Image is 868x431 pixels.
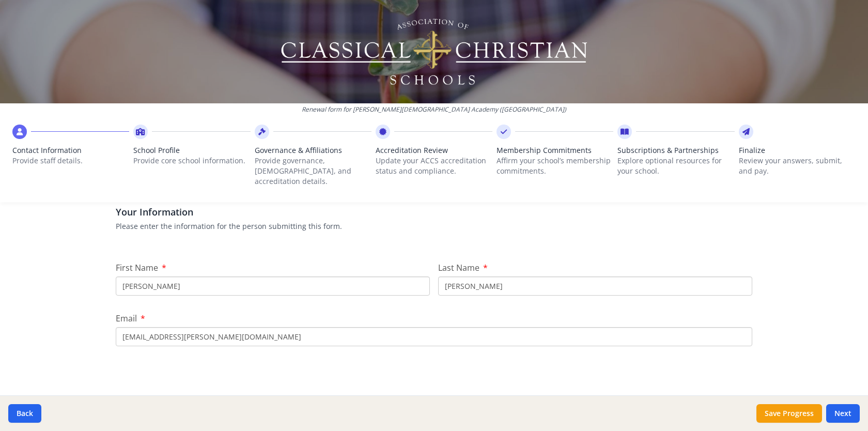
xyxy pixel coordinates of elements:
button: Next [826,404,860,423]
p: Update your ACCS accreditation status and compliance. [376,156,492,176]
p: Affirm your school’s membership commitments. [497,156,613,176]
span: Governance & Affiliations [255,145,371,156]
span: School Profile [133,145,250,156]
h3: Your Information [116,205,752,219]
span: Last Name [438,262,479,273]
span: Email [116,313,137,324]
p: Review your answers, submit, and pay. [739,156,856,176]
span: Membership Commitments [497,145,613,156]
span: Finalize [739,145,856,156]
p: Provide staff details. [12,156,129,166]
span: Subscriptions & Partnerships [617,145,734,156]
button: Back [8,404,41,423]
p: Please enter the information for the person submitting this form. [116,221,752,232]
img: Logo [280,16,589,88]
p: Explore optional resources for your school. [617,156,734,176]
span: First Name [116,262,158,273]
span: Contact Information [12,145,129,156]
span: Accreditation Review [376,145,492,156]
p: Provide governance, [DEMOGRAPHIC_DATA], and accreditation details. [255,156,371,187]
button: Save Progress [756,404,822,423]
p: Provide core school information. [133,156,250,166]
